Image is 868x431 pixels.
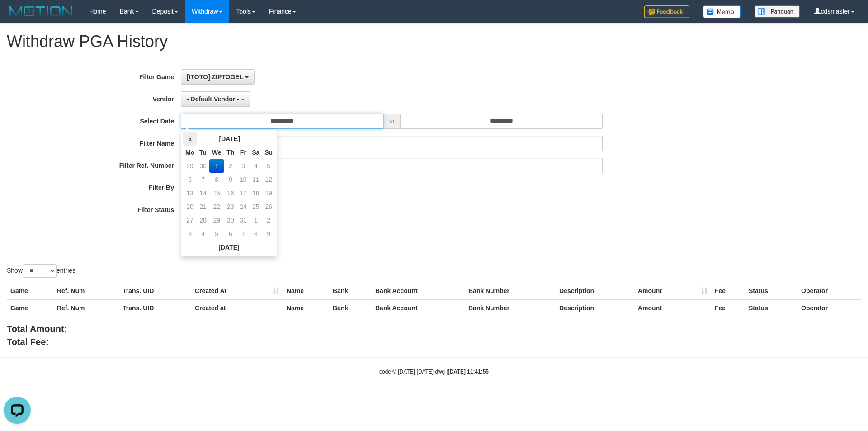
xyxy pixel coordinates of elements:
[383,114,401,129] span: to
[224,227,237,241] td: 6
[7,283,53,299] th: Game
[209,200,224,213] td: 22
[262,213,275,227] td: 2
[755,5,800,18] img: panduan.png
[283,283,329,299] th: Name
[181,91,250,107] button: - Default Vendor -
[183,159,197,173] td: 29
[249,173,262,186] td: 11
[187,73,243,81] span: [ITOTO] ZIPTOGEL
[249,200,262,213] td: 25
[745,283,797,299] th: Status
[237,146,249,159] th: Fr
[372,283,465,299] th: Bank Account
[249,227,262,241] td: 8
[237,200,249,213] td: 24
[283,299,329,316] th: Name
[556,283,634,299] th: Description
[224,186,237,200] td: 16
[7,264,75,278] label: Show entries
[262,146,275,159] th: Su
[224,173,237,186] td: 9
[53,299,119,316] th: Ref. Num
[183,132,197,146] th: «
[379,369,489,375] small: code © [DATE]-[DATE] dwg |
[249,159,262,173] td: 4
[197,186,209,200] td: 14
[209,213,224,227] td: 29
[237,227,249,241] td: 7
[197,200,209,213] td: 21
[329,283,372,299] th: Bank
[249,213,262,227] td: 1
[224,213,237,227] td: 30
[183,173,197,186] td: 6
[224,159,237,173] td: 2
[183,213,197,227] td: 27
[7,299,53,316] th: Game
[262,173,275,186] td: 12
[4,4,31,31] button: Open LiveChat chat widget
[191,283,283,299] th: Created At
[23,264,57,278] select: Showentries
[237,186,249,200] td: 17
[209,186,224,200] td: 15
[209,146,224,159] th: We
[197,146,209,159] th: Tu
[465,283,556,299] th: Bank Number
[262,200,275,213] td: 26
[745,299,797,316] th: Status
[7,337,49,347] b: Total Fee:
[372,299,465,316] th: Bank Account
[224,146,237,159] th: Th
[711,283,745,299] th: Fee
[465,299,556,316] th: Bank Number
[644,5,689,18] img: Feedback.jpg
[197,213,209,227] td: 28
[183,241,275,254] th: [DATE]
[183,186,197,200] td: 13
[797,299,861,316] th: Operator
[237,173,249,186] td: 10
[187,95,239,103] span: - Default Vendor -
[262,159,275,173] td: 5
[197,132,262,146] th: [DATE]
[183,146,197,159] th: Mo
[7,324,67,334] b: Total Amount:
[53,283,119,299] th: Ref. Num
[119,283,191,299] th: Trans. UID
[237,213,249,227] td: 31
[183,227,197,241] td: 3
[224,200,237,213] td: 23
[119,299,191,316] th: Trans. UID
[181,69,255,85] button: [ITOTO] ZIPTOGEL
[191,299,283,316] th: Created at
[262,227,275,241] td: 9
[703,5,741,18] img: Button%20Memo.svg
[249,146,262,159] th: Sa
[262,186,275,200] td: 19
[197,159,209,173] td: 30
[634,299,711,316] th: Amount
[711,299,745,316] th: Fee
[797,283,861,299] th: Operator
[329,299,372,316] th: Bank
[237,159,249,173] td: 3
[7,5,75,18] img: MOTION_logo.png
[209,159,224,173] td: 1
[209,227,224,241] td: 5
[7,33,861,51] h1: Withdraw PGA History
[197,173,209,186] td: 7
[249,186,262,200] td: 18
[634,283,711,299] th: Amount
[197,227,209,241] td: 4
[183,200,197,213] td: 20
[556,299,634,316] th: Description
[209,173,224,186] td: 8
[448,369,489,375] strong: [DATE] 11:41:55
